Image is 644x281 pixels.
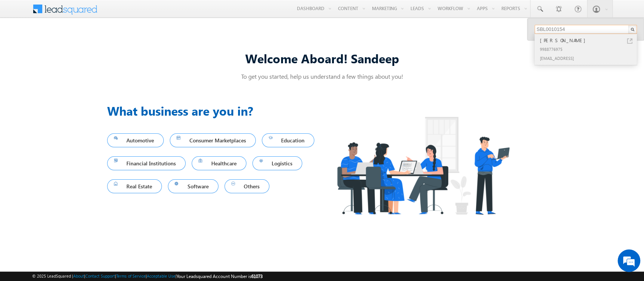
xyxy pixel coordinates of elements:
[177,135,249,145] span: Consumer Marketplaces
[124,4,142,22] div: Minimize live chat window
[147,273,175,278] a: Acceptable Use
[538,53,639,63] div: [EMAIL_ADDRESS]
[107,72,537,80] p: To get you started, help us understand a few things about you!
[39,40,127,49] div: Chat with us now
[538,44,639,53] div: 9988776975
[107,102,322,120] h3: What business are you in?
[198,158,240,168] span: Healthcare
[322,102,524,229] img: Industry.png
[13,40,32,49] img: d_60004797649_company_0_60004797649
[85,273,115,278] a: Contact Support
[107,50,537,66] div: Welcome Aboard! Sandeep
[175,181,212,191] span: Software
[259,158,296,168] span: Logistics
[114,158,179,168] span: Financial Institutions
[103,221,137,231] em: Start Chat
[269,135,308,145] span: Education
[32,273,263,280] span: © 2025 LeadSquared | | | | |
[116,273,146,278] a: Terms of Service
[231,181,263,191] span: Others
[177,273,263,279] span: Your Leadsquared Account Number is
[10,70,138,215] textarea: Type your message and hit 'Enter'
[114,135,157,145] span: Automotive
[538,36,639,44] div: [PERSON_NAME]
[114,181,155,191] span: Real Estate
[251,273,263,279] span: 61073
[73,273,84,278] a: About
